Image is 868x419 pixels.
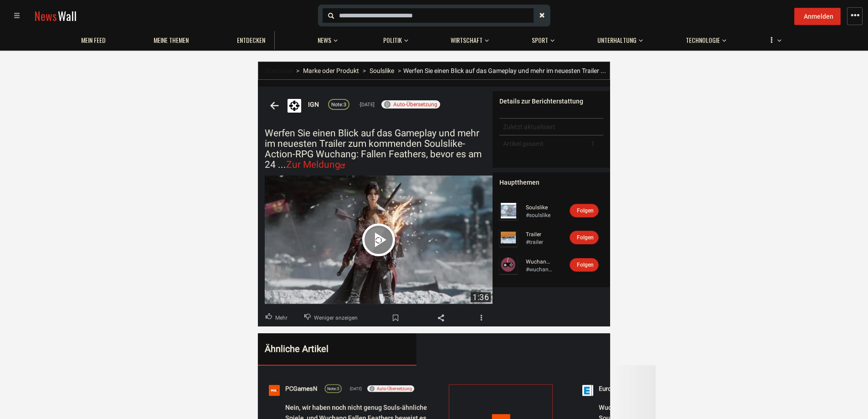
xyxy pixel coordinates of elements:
span: [DATE] [359,101,375,109]
video: Your browser does not support the video tag. [265,176,493,304]
span: Anmelden [804,13,833,20]
span: News [34,7,57,24]
a: Soulslike [526,204,553,212]
button: Unterhaltung [593,27,643,49]
span: Wall [58,7,77,24]
span: Bookmark [382,310,409,325]
div: Hauptthemen [499,178,603,187]
a: NewsWall [34,7,77,24]
img: Profilbild von Soulslike [499,202,518,220]
div: Ähnliche Artikel [265,342,382,356]
span: Unterhaltung [597,36,637,44]
img: Profilbild von Wuchang: Fallen Feathers [499,256,518,274]
span: News [318,36,331,44]
div: Details zur Berichterstattung [499,97,603,106]
a: Trailer [526,231,553,238]
div: 3 [327,386,339,392]
img: Profilbild von Trailer [499,228,518,247]
span: Folgen [577,262,594,268]
button: Technologie [681,27,726,49]
a: Unterhaltung [593,31,641,49]
span: Meine Themen [154,36,189,44]
button: Politik [379,27,408,49]
span: Note: [331,102,344,108]
a: Technologie [681,31,724,49]
span: Entdecken [237,36,265,44]
a: Startseite [265,67,293,74]
span: Share [428,310,454,325]
a: Marke oder Produkt [303,67,359,74]
span: Mehr [275,312,288,324]
div: 3 [331,101,346,109]
div: 1:36 [471,292,491,302]
button: Downvote [297,310,365,327]
td: 1 [587,135,603,152]
button: Wirtschaft [446,27,489,49]
span: Werfen Sie einen Blick auf das Gameplay und mehr im neuesten Trailer ... [403,67,606,74]
span: Technologie [686,36,720,44]
a: Soulslike [370,67,394,74]
a: Politik [379,31,406,49]
button: Anmelden [794,8,841,25]
span: [DATE] [349,386,362,392]
span: Note: [327,387,337,391]
span: Sport [532,36,548,44]
span: Folgen [577,234,594,241]
h1: Werfen Sie einen Blick auf das Gameplay und mehr im neuesten Trailer zum kommenden Soulslike-Acti... [265,128,486,170]
img: Profilbild von Eurogamer [582,385,593,396]
a: PCGamesN [285,384,317,394]
span: Folgen [577,207,594,214]
a: IGN [308,99,319,109]
a: News [313,31,336,49]
span: Wirtschaft [451,36,483,44]
img: Profilbild von IGN [288,99,301,113]
a: Zur Meldung [286,159,345,170]
div: #trailer [526,238,553,246]
span: Mein Feed [81,36,106,44]
a: Note:3 [324,384,342,393]
td: Artikel gesamt [499,135,587,152]
button: News [313,27,340,49]
span: Politik [383,36,402,44]
img: Profilbild von PCGamesN [269,385,280,396]
td: Zuletzt aktualisiert [499,119,587,135]
a: Eurogamer [599,384,629,394]
div: #wuchang-fallen-feathers [526,266,553,274]
button: Upvote [258,310,295,327]
button: Auto-Übersetzung [367,385,414,392]
div: #soulslike [526,212,553,219]
button: Sport [527,27,555,49]
a: Sport [527,31,553,49]
a: Note:3 [328,99,349,110]
a: Wuchang: Fallen Feathers [526,258,553,266]
span: Weniger anzeigen [314,312,358,324]
button: Auto-Übersetzung [381,100,440,109]
a: Wirtschaft [446,31,487,49]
